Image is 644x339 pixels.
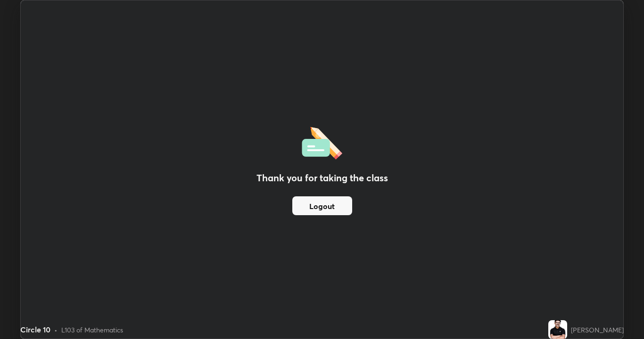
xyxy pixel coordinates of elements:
[256,171,388,185] h2: Thank you for taking the class
[20,324,50,335] div: Circle 10
[548,320,567,339] img: 83de30cf319e457290fb9ba58134f690.jpg
[54,325,58,335] div: •
[571,325,624,335] div: [PERSON_NAME]
[61,325,123,335] div: L103 of Mathematics
[292,196,352,215] button: Logout
[302,124,342,160] img: offlineFeedback.1438e8b3.svg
